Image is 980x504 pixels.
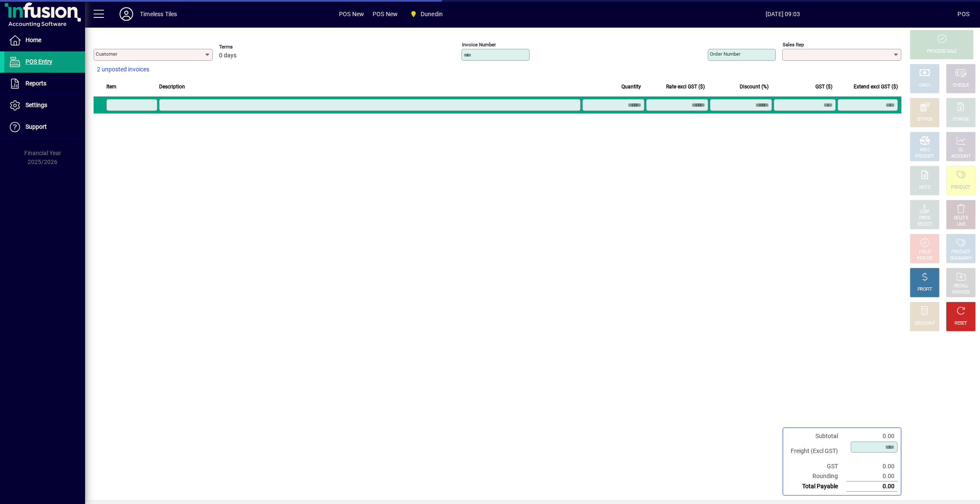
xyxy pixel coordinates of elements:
[786,481,846,492] td: Total Payable
[219,44,270,50] span: Terms
[846,481,897,492] td: 0.00
[26,102,47,108] span: Settings
[666,82,705,91] span: Rate excl GST ($)
[957,7,969,21] div: POS
[954,283,969,289] div: RECALL
[113,6,140,22] button: Profile
[919,215,931,221] div: PRICE
[951,184,970,191] div: PRODUCT
[919,82,930,89] div: CASH
[953,82,969,89] div: CHEQUE
[97,65,149,74] span: 2 unposted invoices
[920,147,930,153] div: MISC
[421,7,443,21] span: Dunedin
[4,73,85,94] a: Reports
[783,42,804,48] mat-label: Sales rep
[462,42,496,48] mat-label: Invoice number
[950,255,971,262] div: SUMMARY
[26,80,46,87] span: Reports
[710,51,741,57] mat-label: Order number
[608,7,958,21] span: [DATE] 09:03
[927,48,957,55] div: PROCESS SALE
[917,116,933,123] div: EFTPOS
[786,431,846,441] td: Subtotal
[339,7,364,21] span: POS New
[219,52,236,59] span: 0 days
[914,320,935,327] div: DISCOUNT
[958,147,964,153] div: GL
[952,289,970,296] div: INVOICES
[919,249,930,255] div: HOLD
[915,153,934,160] div: PRODUCT
[26,37,41,43] span: Home
[621,82,641,91] span: Quantity
[94,62,153,77] button: 2 unposted invoices
[406,6,446,22] span: Dunedin
[106,82,117,91] span: Item
[140,7,177,21] div: Timeless Tiles
[373,7,398,21] span: POS New
[4,116,85,138] a: Support
[957,221,965,228] div: LINE
[917,255,932,262] div: INVOICE
[854,82,898,91] span: Extend excl GST ($)
[846,462,897,471] td: 0.00
[786,441,846,462] td: Freight (Excl GST)
[815,82,832,91] span: GST ($)
[159,82,185,91] span: Description
[740,82,769,91] span: Discount (%)
[917,221,932,228] div: SELECT
[951,249,970,255] div: PRODUCT
[951,153,971,160] div: ACCOUNT
[786,462,846,471] td: GST
[953,116,969,123] div: CHARGE
[786,471,846,481] td: Rounding
[917,286,932,293] div: PROFIT
[954,320,967,327] div: RESET
[26,58,52,65] span: POS Entry
[919,184,930,191] div: NOTE
[26,123,47,130] span: Support
[846,471,897,481] td: 0.00
[846,431,897,441] td: 0.00
[4,95,85,116] a: Settings
[96,51,117,57] mat-label: Customer
[4,30,85,51] a: Home
[954,215,968,221] div: DELETE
